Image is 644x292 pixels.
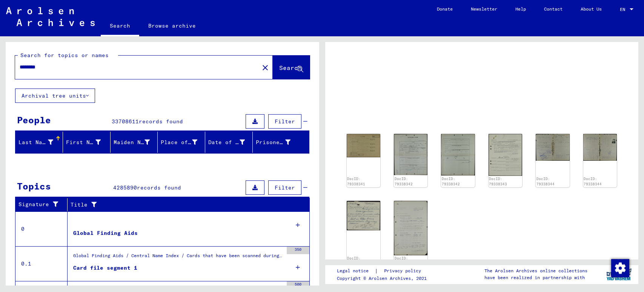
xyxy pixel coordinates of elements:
div: Last Name [18,136,63,148]
img: 002.jpg [441,134,475,176]
div: Place of Birth [161,138,197,146]
div: Prisoner # [256,136,300,148]
p: Copyright © Arolsen Archives, 2021 [337,275,430,282]
a: DocID: 79338342 [442,177,460,186]
img: 001.jpg [394,201,427,255]
mat-icon: close [261,63,270,72]
div: 350 [287,247,309,254]
a: DocID: 79338341 [347,177,365,186]
a: Legal notice [337,267,375,275]
td: 0 [15,211,68,246]
p: have been realized in partnership with [484,274,587,281]
span: Filter [275,184,295,191]
div: Card file segment 1 [73,264,137,272]
div: 500 [287,281,309,289]
span: EN [620,7,628,12]
span: 33708611 [112,118,139,125]
div: Topics [17,179,51,193]
mat-label: Search for topics or names [20,52,109,59]
button: Clear [258,60,273,75]
a: Search [101,17,139,36]
div: First Name [66,138,101,146]
img: 001.jpg [489,134,522,176]
button: Archival tree units [15,89,95,103]
div: Global Finding Aids / Central Name Index / Cards that have been scanned during first sequential m... [73,252,283,263]
img: Arolsen_neg.svg [6,7,95,26]
span: 4285890 [113,184,137,191]
span: records found [137,184,181,191]
mat-header-cell: First Name [63,132,111,153]
a: Browse archive [139,17,205,35]
a: DocID: 79338344 [584,177,602,186]
mat-header-cell: Last Name [15,132,63,153]
img: 002.jpg [583,134,617,161]
img: Change consent [611,259,629,277]
div: Global Finding Aids [73,229,138,237]
a: DocID: 79338344 [536,177,555,186]
a: DocID: 79338345 [347,256,365,266]
div: First Name [66,136,110,148]
div: Prisoner # [256,138,290,146]
div: Maiden Name [114,136,160,148]
img: 001.jpg [536,134,569,161]
button: Filter [268,114,301,129]
a: DocID: 79338342 [395,177,413,186]
div: Date of Birth [208,138,245,146]
div: Date of Birth [208,136,254,148]
div: Title [71,199,302,211]
button: Filter [268,180,301,195]
span: Search [279,64,302,71]
span: records found [139,118,183,125]
a: DocID: 79338346 [395,256,413,266]
div: Maiden Name [114,138,150,146]
td: 0.1 [15,246,68,281]
a: DocID: 79338343 [489,177,507,186]
a: Privacy policy [378,267,430,275]
p: The Arolsen Archives online collections [484,267,587,274]
span: Filter [275,118,295,125]
div: Title [71,201,295,209]
mat-header-cell: Place of Birth [158,132,205,153]
img: 001.jpg [347,201,380,230]
mat-header-cell: Maiden Name [111,132,158,153]
div: Signature [18,199,69,211]
img: yv_logo.png [605,265,633,284]
img: 001.jpg [394,134,427,175]
button: Search [273,56,310,79]
div: Place of Birth [161,136,207,148]
mat-header-cell: Prisoner # [253,132,309,153]
img: 001.jpg [347,134,380,158]
mat-header-cell: Date of Birth [205,132,253,153]
div: Last Name [18,138,53,146]
div: | [337,267,430,275]
div: Signature [18,200,61,208]
div: People [17,113,51,127]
